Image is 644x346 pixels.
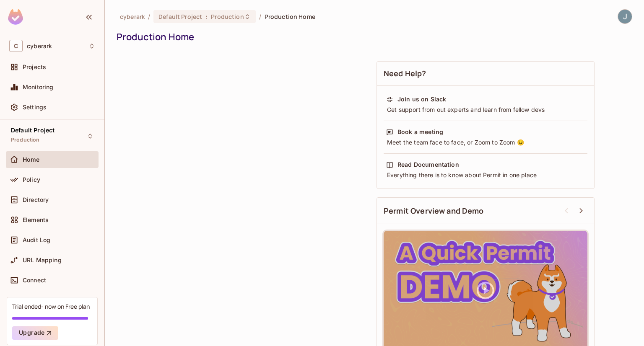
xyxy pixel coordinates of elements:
[9,40,23,52] span: C
[11,137,40,143] span: Production
[205,13,208,20] span: :
[265,13,315,21] span: Production Home
[23,84,54,90] span: Monitoring
[397,160,459,169] div: Read Documentation
[23,237,50,243] span: Audit Log
[8,9,23,25] img: SReyMgAAAABJRU5ErkJggg==
[23,277,46,284] span: Connect
[386,171,585,179] div: Everything there is to know about Permit in one place
[259,13,261,21] li: /
[397,95,446,103] div: Join us on Slack
[23,176,40,183] span: Policy
[23,64,46,70] span: Projects
[384,206,484,216] span: Permit Overview and Demo
[120,13,145,21] span: the active workspace
[12,302,90,310] div: Trial ended- now on Free plan
[397,128,443,136] div: Book a meeting
[12,326,58,340] button: Upgrade
[148,13,150,21] li: /
[386,138,585,147] div: Meet the team face to face, or Zoom to Zoom 😉
[158,13,202,21] span: Default Project
[27,43,52,49] span: Workspace: cyberark
[23,196,49,203] span: Directory
[211,13,244,21] span: Production
[384,68,426,79] span: Need Help?
[23,104,47,111] span: Settings
[117,31,628,43] div: Production Home
[386,106,585,114] div: Get support from out experts and learn from fellow devs
[11,127,55,134] span: Default Project
[23,217,49,223] span: Elements
[23,257,62,263] span: URL Mapping
[23,156,40,163] span: Home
